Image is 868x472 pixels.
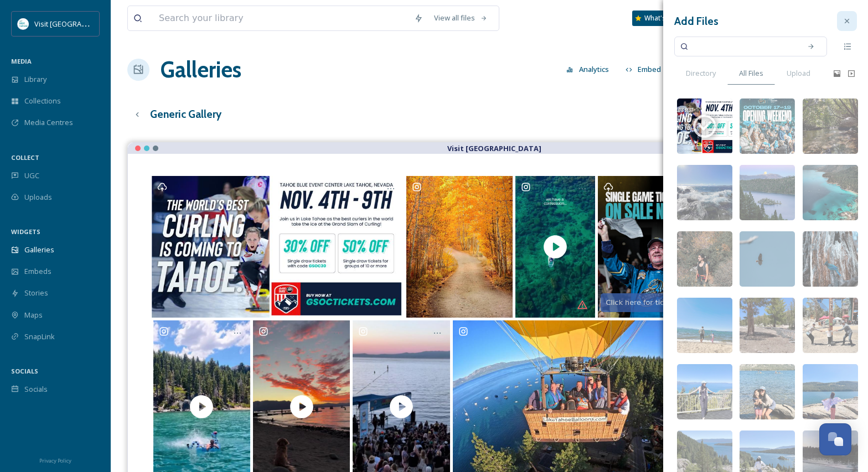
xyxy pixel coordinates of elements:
[428,7,493,29] a: View all files
[150,106,221,122] h3: Generic Gallery
[739,68,763,79] span: All Files
[803,364,858,419] img: e9dca252-2bf0-4048-9726-7c551b35a241.jpg
[803,98,858,154] img: 8f1793b6-c40b-4ff4-a72c-2ff36b23e115.jpg
[803,165,858,220] img: 43508bf1-c6f0-42a5-8006-7b5710cf044b.jpg
[674,13,719,29] h3: Add Files
[39,457,71,464] span: Privacy Policy
[740,165,795,220] img: 8e162850-154a-44b8-b4a2-3a4890ba1932.jpg
[24,288,48,298] span: Stories
[24,117,73,128] span: Media Centres
[405,176,514,318] a: Opens media popup. Media description: visitlaketahoe_official-6096120.jpg.
[11,153,39,162] span: COLLECT
[24,192,52,203] span: Uploads
[561,59,614,80] button: Analytics
[11,57,32,65] span: MEDIA
[740,231,795,287] img: 88a520f0-6999-409b-be2f-bc21c587ccc4.jpg
[153,6,409,30] input: Search your library
[740,298,795,353] img: d81401bb-75a1-4a0a-8244-72bb058faa3b.jpg
[34,18,120,29] span: Visit [GEOGRAPHIC_DATA]
[677,98,732,154] img: a45568da-b0ac-441d-a526-f11f3ac1ea92.jpg
[11,227,40,236] span: WIDGETS
[18,18,29,29] img: download.jpeg
[803,231,858,287] img: b83c5e67-684c-4cba-a557-69aeb1429e80.jpg
[11,367,38,375] span: SOCIALS
[561,59,620,80] a: Analytics
[606,299,679,307] div: Click here for tickets
[514,176,596,318] a: Opens media popup. Media description: clearlytahoe-5947044.mp4.
[24,74,46,85] span: Library
[39,453,71,466] a: Privacy Policy
[24,96,61,106] span: Collections
[24,170,39,181] span: UGC
[803,298,858,353] img: ee5caf60-db17-4909-842e-6cc25ccb8bff.jpg
[596,176,712,318] a: Opens media popup. Media description: Knight monsters hockey tickets on sale.PNG.
[787,68,810,79] span: Upload
[447,143,541,153] strong: Visit [GEOGRAPHIC_DATA]
[24,245,54,255] span: Galleries
[677,231,732,287] img: 1b6e8226-9ab4-4095-a75e-2fbe54737eb4.jpg
[620,59,667,80] button: Embed
[740,98,795,154] img: bc36b3db-dc39-4232-b694-41d47267afa8.jpg
[677,364,732,419] img: 6a2aa13f-3a2c-49f9-bdbc-c5050d8e8f6b.jpg
[24,384,48,395] span: Socials
[632,11,688,26] a: What's New
[686,68,716,79] span: Directory
[150,176,405,318] a: Opens media popup. Media description: Grand Slam of Curling Ticket Promotion.jpg.
[740,364,795,419] img: 2879aa0d-3765-4f17-999a-df130e800979.jpg
[161,53,241,86] a: Galleries
[24,266,51,277] span: Embeds
[24,310,43,320] span: Maps
[24,331,55,342] span: SnapLink
[819,423,851,455] button: Open Chat
[677,165,732,220] img: 7aa13184-2e1b-43a1-87b7-ec089afee52c.jpg
[677,298,732,353] img: bba7c1cc-5781-4295-859f-b25c14014577.jpg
